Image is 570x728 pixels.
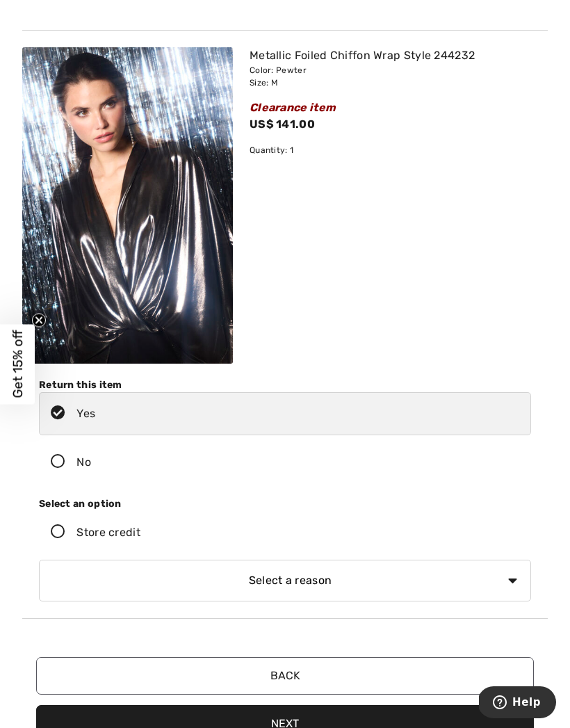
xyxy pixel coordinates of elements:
div: Clearance item [250,99,539,116]
span: Get 15% off [10,330,26,398]
label: Yes [39,392,531,435]
div: Metallic Foiled Chiffon Wrap Style 244232 [250,47,539,64]
div: Return this item [39,378,531,392]
div: Select an option [39,496,531,511]
div: US$ 141.00 [250,116,539,133]
button: Close teaser [32,313,46,327]
img: joseph-ribkoff-tops-pewter_244232b_1_7f70_search.jpg [22,47,233,364]
div: Store credit [76,524,140,541]
div: Size: M [250,76,539,89]
div: Quantity: 1 [250,144,539,156]
label: No [39,441,531,484]
div: Color: Pewter [250,64,539,76]
iframe: Opens a widget where you can find more information [479,686,556,721]
button: Back [36,657,534,695]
